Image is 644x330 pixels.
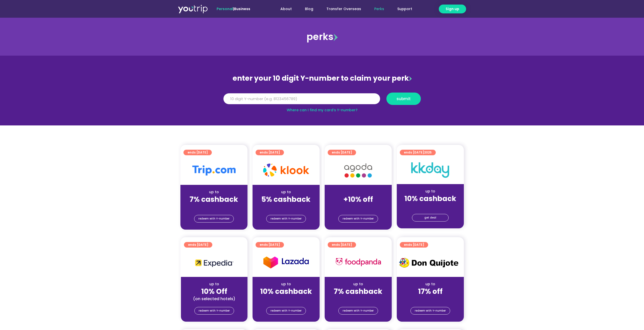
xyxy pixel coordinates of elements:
div: up to [257,281,316,287]
span: Personal [217,6,233,11]
span: | [217,6,250,11]
a: Business [234,6,250,11]
a: Perks [368,4,391,14]
a: ends [DATE] [328,150,356,155]
strong: +10% off [343,194,373,204]
strong: 7% cashback [190,194,238,204]
a: ends [DATE] [184,242,212,248]
span: ends [DATE] [332,242,352,248]
div: (for stays only) [329,296,388,301]
div: up to [257,189,316,195]
a: redeem with Y-number [338,307,378,315]
a: Where can I find my card’s Y-number? [287,107,358,113]
a: Sign up [439,5,466,13]
input: 10 digit Y-number (e.g. 8123456789) [223,93,380,104]
span: ends [DATE] [404,150,432,155]
div: (for stays only) [184,204,243,209]
div: (on selected hotels) [185,296,243,301]
span: get deal [424,214,436,221]
span: ends [DATE] [332,150,352,155]
div: up to [401,281,460,287]
nav: Menu [264,4,419,14]
span: redeem with Y-number [271,215,302,222]
span: redeem with Y-number [415,307,446,314]
strong: 17% off [418,287,443,296]
span: ends [DATE] [188,150,208,155]
a: ends [DATE] [256,150,284,155]
span: redeem with Y-number [199,307,230,314]
a: ends [DATE] [328,242,356,248]
a: redeem with Y-number [266,215,306,223]
strong: 7% cashback [334,287,382,296]
a: redeem with Y-number [194,307,234,315]
span: Sign up [446,6,459,12]
strong: 5% cashback [261,194,310,204]
div: up to [184,189,243,195]
a: ends [DATE]2025 [400,150,436,155]
div: (for stays only) [257,204,316,209]
a: About [274,4,298,14]
a: ends [DATE] [183,150,212,155]
span: 2025 [424,150,432,155]
a: redeem with Y-number [410,307,450,315]
div: (for stays only) [329,204,388,209]
span: redeem with Y-number [198,215,230,222]
strong: 10% cashback [260,287,312,296]
span: redeem with Y-number [343,307,374,314]
div: up to [329,281,388,287]
div: up to [185,281,243,287]
div: (for stays only) [401,296,460,301]
a: redeem with Y-number [194,215,234,223]
a: Blog [298,4,320,14]
form: Y Number [223,93,421,109]
span: ends [DATE] [260,242,280,248]
a: ends [DATE] [256,242,284,248]
a: redeem with Y-number [338,215,378,223]
span: ends [DATE] [404,242,424,248]
a: Transfer Overseas [320,4,368,14]
div: (for stays only) [401,203,460,209]
div: up to [401,189,460,194]
span: ends [DATE] [260,150,280,155]
a: ends [DATE] [400,242,428,248]
div: (for stays only) [257,296,316,301]
span: redeem with Y-number [343,215,374,222]
a: get deal [412,214,449,222]
span: submit [397,97,411,101]
a: Support [391,4,419,14]
span: up to [354,189,363,194]
a: redeem with Y-number [266,307,306,315]
strong: 10% cashback [404,194,456,204]
span: ends [DATE] [188,242,208,248]
span: redeem with Y-number [271,307,302,314]
div: enter your 10 digit Y-number to claim your perk [221,72,423,85]
button: submit [386,93,421,105]
strong: 10% Off [201,287,227,296]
